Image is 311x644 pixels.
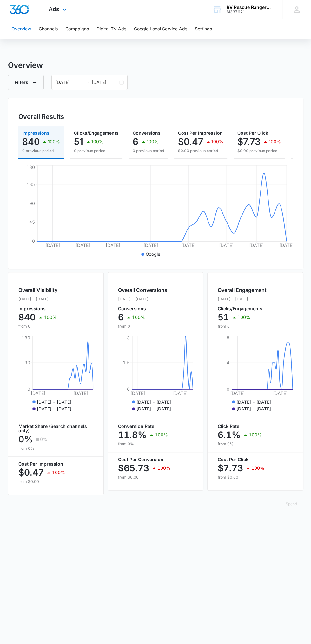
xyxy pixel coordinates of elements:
[92,79,118,86] input: End date
[218,312,229,322] p: 51
[37,405,71,412] p: [DATE] - [DATE]
[18,424,93,433] p: Market Share (Search channels only)
[123,360,130,365] tspan: 1.5
[218,430,241,440] p: 6.1%
[21,335,30,340] tspan: 180
[22,137,40,147] p: 840
[118,441,193,447] p: from 0%
[18,112,64,121] h3: Overall Results
[218,474,293,480] p: from $0.00
[227,5,273,10] div: account name
[147,139,159,144] p: 100%
[211,139,223,144] p: 100%
[84,80,89,85] span: to
[237,137,261,147] p: $7.73
[219,242,233,248] tspan: [DATE]
[218,306,267,311] p: Clicks/Engagements
[65,19,89,39] button: Campaigns
[118,286,167,294] h2: Overall Conversions
[74,130,119,136] span: Clicks/Engagements
[73,390,88,396] tspan: [DATE]
[31,390,45,396] tspan: [DATE]
[133,137,138,147] p: 6
[18,286,57,294] h2: Overall Visibility
[118,296,167,302] p: [DATE] - [DATE]
[218,463,243,473] p: $7.73
[8,75,44,90] button: Filters
[236,399,271,405] p: [DATE] - [DATE]
[178,130,223,136] span: Cost Per Impression
[273,390,288,396] tspan: [DATE]
[27,386,30,392] tspan: 0
[155,433,168,437] p: 100%
[218,457,293,462] p: Cost Per Click
[218,296,267,302] p: [DATE] - [DATE]
[143,242,158,248] tspan: [DATE]
[39,19,58,39] button: Channels
[127,335,130,340] tspan: 3
[118,424,193,428] p: Conversion Rate
[18,467,44,478] p: $0.47
[48,139,60,144] p: 100%
[178,137,203,147] p: $0.47
[49,6,59,12] span: Ads
[11,19,31,39] button: Overview
[29,219,35,225] tspan: 45
[181,242,195,248] tspan: [DATE]
[132,315,145,319] p: 100%
[37,399,71,405] p: [DATE] - [DATE]
[18,312,36,322] p: 840
[279,496,303,512] button: Spend
[52,470,65,475] p: 100%
[249,242,263,248] tspan: [DATE]
[218,424,293,428] p: Click Rate
[127,386,130,392] tspan: 0
[22,130,50,136] span: Impressions
[130,390,145,396] tspan: [DATE]
[227,335,229,340] tspan: 8
[24,360,30,365] tspan: 90
[227,360,229,365] tspan: 4
[44,315,57,319] p: 100%
[237,130,268,136] span: Cost Per Click
[18,479,93,485] p: from $0.00
[32,238,35,244] tspan: 0
[8,60,303,71] h3: Overview
[29,200,35,206] tspan: 90
[173,390,188,396] tspan: [DATE]
[96,19,126,39] button: Digital TV Ads
[136,399,171,405] p: [DATE] - [DATE]
[55,79,82,86] input: Start date
[26,164,35,170] tspan: 180
[118,457,193,462] p: Cost Per Conversion
[74,148,119,154] p: 0 previous period
[237,315,250,319] p: 100%
[105,242,120,248] tspan: [DATE]
[218,324,267,329] p: from 0
[269,139,281,144] p: 100%
[118,463,149,473] p: $65.73
[26,182,35,187] tspan: 135
[134,19,187,39] button: Google Local Service Ads
[195,19,212,39] button: Settings
[45,242,60,248] tspan: [DATE]
[84,80,89,85] span: swap-right
[118,324,167,329] p: from 0
[218,286,267,294] h2: Overall Engagement
[157,466,170,470] p: 100%
[146,251,160,257] p: Google
[18,324,57,329] p: from 0
[22,148,60,154] p: 0 previous period
[118,430,147,440] p: 11.8%
[251,466,264,470] p: 100%
[75,242,90,248] tspan: [DATE]
[118,306,167,311] p: Conversions
[91,139,103,144] p: 100%
[236,405,271,412] p: [DATE] - [DATE]
[279,242,294,248] tspan: [DATE]
[18,462,93,466] p: Cost Per Impression
[18,446,93,451] p: from 0%
[227,10,273,14] div: account id
[118,474,193,480] p: from $0.00
[18,434,33,444] p: 0%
